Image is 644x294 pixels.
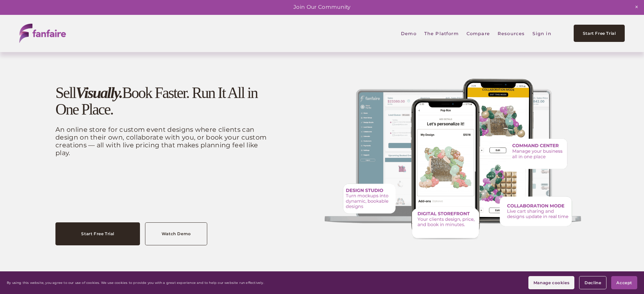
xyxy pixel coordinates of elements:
[55,85,275,118] h1: Sell Book Faster. Run It All in One Place.
[585,280,601,285] span: Decline
[611,276,637,289] button: Accept
[574,25,624,42] a: Start Free Trial
[401,26,416,41] a: Demo
[424,26,459,41] a: folder dropdown
[7,281,264,285] p: By using this website, you agree to our use of cookies. We use cookies to provide you with a grea...
[55,126,275,157] p: An online store for custom event designs where clients can design on their own, collaborate with ...
[19,24,66,43] img: fanfaire
[55,222,140,245] a: Start Free Trial
[498,26,525,41] a: folder dropdown
[498,26,525,41] span: Resources
[579,276,606,289] button: Decline
[145,222,207,245] a: Watch Demo
[533,280,569,285] span: Manage cookies
[532,26,551,41] a: Sign in
[528,276,574,289] button: Manage cookies
[616,280,632,285] span: Accept
[424,26,459,41] span: The Platform
[467,26,490,41] a: Compare
[76,84,122,101] em: Visually.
